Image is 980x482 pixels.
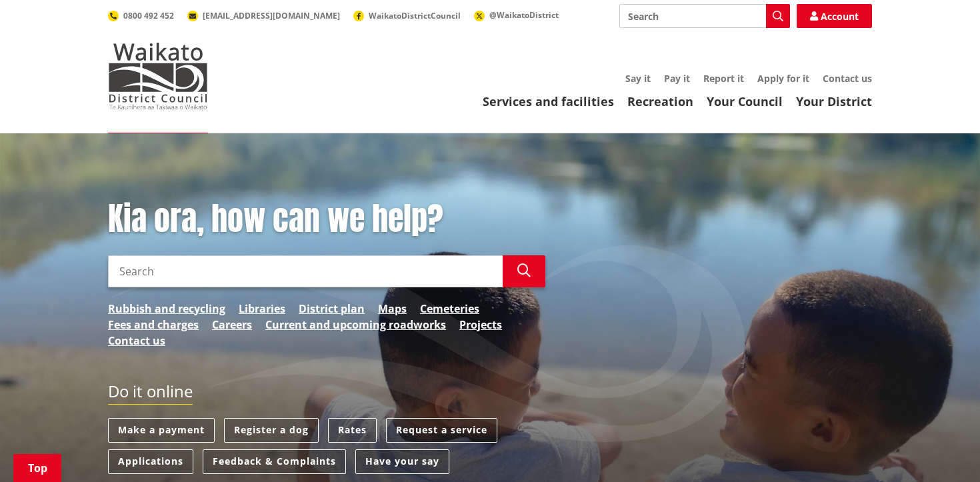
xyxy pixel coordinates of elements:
[619,4,790,28] input: Search input
[757,72,809,85] a: Apply for it
[420,301,479,317] a: Cemeteries
[707,93,783,109] a: Your Council
[265,317,446,333] a: Current and upcoming roadworks
[483,93,614,109] a: Services and facilities
[108,418,215,443] a: Make a payment
[328,418,377,443] a: Rates
[108,301,225,317] a: Rubbish and recycling
[108,317,199,333] a: Fees and charges
[627,93,693,109] a: Recreation
[299,301,365,317] a: District plan
[823,72,872,85] a: Contact us
[239,301,285,317] a: Libraries
[108,333,165,349] a: Contact us
[386,418,497,443] a: Request a service
[212,317,252,333] a: Careers
[489,9,559,21] span: @WaikatoDistrict
[459,317,502,333] a: Projects
[224,418,319,443] a: Register a dog
[353,10,461,21] a: WaikatoDistrictCouncil
[203,449,346,474] a: Feedback & Complaints
[187,10,340,21] a: [EMAIL_ADDRESS][DOMAIN_NAME]
[378,301,407,317] a: Maps
[108,200,545,239] h1: Kia ora, how can we help?
[108,382,193,405] h2: Do it online
[123,10,174,21] span: 0800 492 452
[108,255,503,287] input: Search input
[369,10,461,21] span: WaikatoDistrictCouncil
[13,454,61,482] a: Top
[355,449,449,474] a: Have your say
[625,72,651,85] a: Say it
[108,43,208,109] img: Waikato District Council - Te Kaunihera aa Takiwaa o Waikato
[203,10,340,21] span: [EMAIL_ADDRESS][DOMAIN_NAME]
[664,72,690,85] a: Pay it
[797,4,872,28] a: Account
[108,449,193,474] a: Applications
[474,9,559,21] a: @WaikatoDistrict
[108,10,174,21] a: 0800 492 452
[703,72,744,85] a: Report it
[796,93,872,109] a: Your District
